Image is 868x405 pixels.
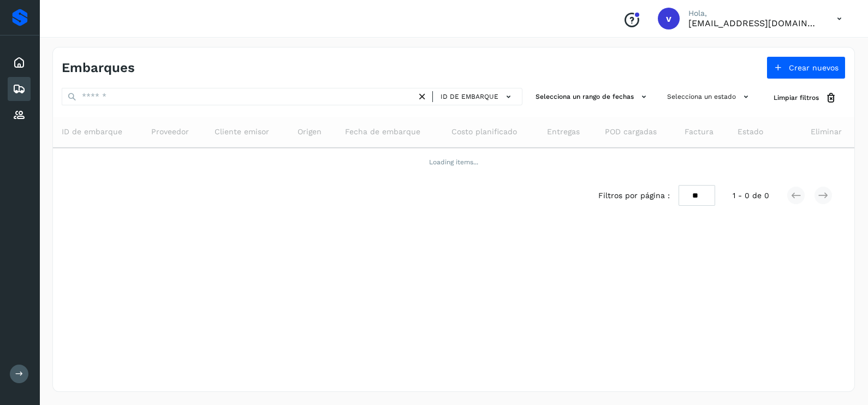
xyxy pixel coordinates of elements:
div: Embarques [8,77,31,101]
span: 1 - 0 de 0 [733,190,769,201]
span: Origen [298,126,322,138]
span: Factura [685,126,714,138]
span: Eliminar [811,126,842,138]
span: Cliente emisor [215,126,269,138]
p: Hola, [688,9,819,18]
h4: Embarques [62,60,135,76]
span: ID de embarque [441,92,498,102]
button: Limpiar filtros [765,88,846,108]
span: Proveedor [151,126,189,138]
span: Limpiar filtros [774,93,819,103]
div: Proveedores [8,103,31,127]
span: POD cargadas [605,126,657,138]
span: Estado [738,126,763,138]
span: Costo planificado [451,126,517,138]
span: Filtros por página : [598,190,670,201]
button: Selecciona un estado [663,88,756,106]
button: ID de embarque [437,89,518,105]
td: Loading items... [53,148,854,176]
button: Crear nuevos [766,56,846,79]
div: Inicio [8,51,31,75]
p: vaymartinez@niagarawater.com [688,18,819,28]
span: Crear nuevos [789,64,839,72]
span: Entregas [547,126,580,138]
button: Selecciona un rango de fechas [531,88,654,106]
span: Fecha de embarque [345,126,420,138]
span: ID de embarque [62,126,122,138]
